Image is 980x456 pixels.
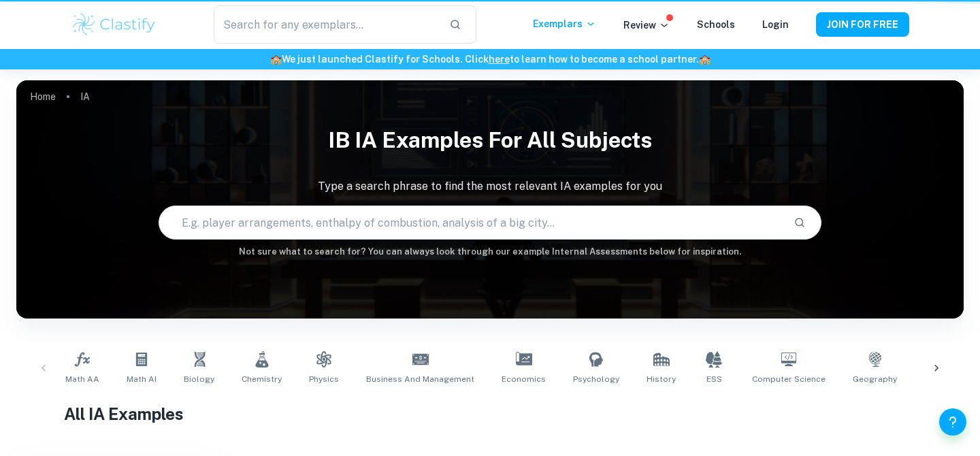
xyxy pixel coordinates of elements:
button: JOIN FOR FREE [816,12,909,37]
img: Clastify logo [71,11,157,38]
span: Geography [853,373,897,385]
span: Psychology [573,373,619,385]
a: Login [762,19,789,30]
span: Physics [309,373,339,385]
p: IA [80,89,90,104]
p: Exemplars [533,16,596,31]
p: Review [623,18,670,33]
button: Help and Feedback [939,408,966,436]
p: Type a search phrase to find the most relevant IA examples for you [16,178,964,195]
span: History [647,373,676,385]
span: Math AA [65,373,99,385]
span: Business and Management [366,373,474,385]
button: Search [788,211,811,234]
span: Math AI [127,373,157,385]
h6: We just launched Clastify for Schools. Click to learn how to become a school partner. [3,52,977,67]
span: 🏫 [699,54,710,65]
a: Home [30,87,56,106]
span: Computer Science [752,373,826,385]
a: Schools [697,19,735,30]
a: here [489,54,510,65]
span: Chemistry [242,373,282,385]
h1: All IA Examples [64,402,917,426]
span: Economics [502,373,546,385]
span: ESS [706,373,722,385]
input: Search for any exemplars... [214,5,438,44]
h1: IB IA examples for all subjects [16,118,964,162]
h6: Not sure what to search for? You can always look through our example Internal Assessments below f... [16,245,964,259]
span: 🏫 [270,54,282,65]
input: E.g. player arrangements, enthalpy of combustion, analysis of a big city... [159,203,783,242]
span: Biology [184,373,214,385]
